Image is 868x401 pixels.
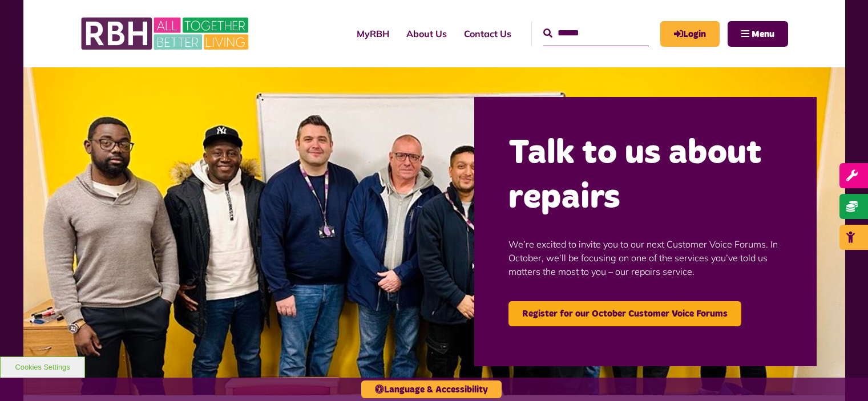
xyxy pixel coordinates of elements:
[660,21,720,47] a: MyRBH
[348,18,398,49] a: MyRBH
[361,380,502,398] button: Language & Accessibility
[23,67,845,395] img: Group photo of customers and colleagues at the Lighthouse Project
[508,220,782,295] p: We’re excited to invite you to our next Customer Voice Forums. In October, we’ll be focusing on o...
[752,30,774,39] span: Menu
[728,21,788,47] button: Navigation
[80,11,252,56] img: RBH
[455,18,520,49] a: Contact Us
[508,131,782,220] h2: Talk to us about repairs
[508,301,741,326] a: Register for our October Customer Voice Forums
[398,18,455,49] a: About Us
